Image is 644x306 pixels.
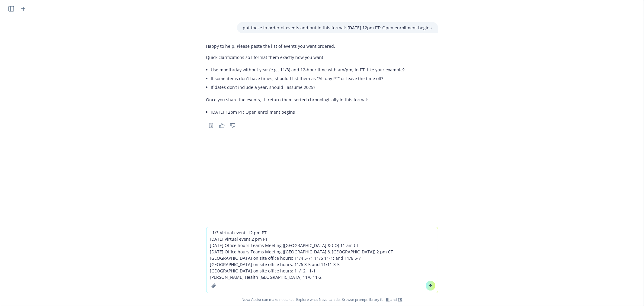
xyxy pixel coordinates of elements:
span: Nova Assist can make mistakes. Explore what Nova can do: Browse prompt library for and [3,293,641,306]
p: Quick clarifications so I format them exactly how you want: [206,54,405,60]
a: BI [386,297,390,302]
li: [DATE] 12pm PT: Open enrollment begins [211,108,405,116]
li: Use month/day without year (e.g., 11/3) and 12-hour time with am/pm, in PT, like your example? [211,65,405,74]
a: TR [398,297,402,302]
svg: Copy to clipboard [208,123,214,128]
button: Thumbs down [228,121,238,130]
li: If some items don’t have times, should I list them as “All day PT” or leave the time off? [211,74,405,83]
p: put these in order of events and put in this format: [DATE] 12pm PT: Open enrollment begins [243,24,432,31]
li: If dates don’t include a year, should I assume 2025? [211,83,405,92]
p: Once you share the events, I’ll return them sorted chronologically in this format: [206,96,405,103]
p: Happy to help. Please paste the list of events you want ordered. [206,43,405,49]
textarea: 11/3 Virtual event 12 pm PT [DATE] Virtual event 2 pm PT [DATE] Office hours Teams Meeting ([GEOG... [207,227,438,293]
